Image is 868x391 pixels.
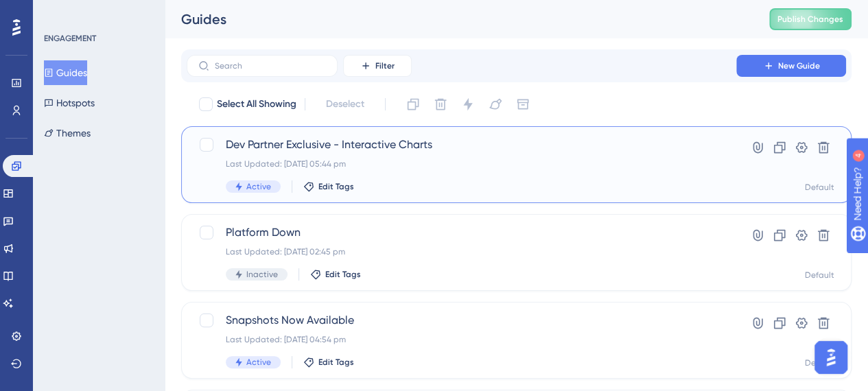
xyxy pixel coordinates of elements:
button: Themes [44,121,91,145]
span: Need Help? [32,3,86,20]
div: Default [805,270,834,281]
input: Search [215,61,326,71]
span: Dev Partner Exclusive - Interactive Charts [226,137,697,153]
button: Filter [343,55,412,77]
iframe: UserGuiding AI Assistant Launcher [810,337,852,378]
span: Publish Changes [777,14,843,25]
button: Hotspots [44,91,95,115]
button: Guides [44,60,87,85]
span: Snapshots Now Available [226,312,697,329]
span: New Guide [778,60,820,71]
div: Last Updated: [DATE] 02:45 pm [226,246,697,257]
button: Deselect [314,92,377,117]
button: Edit Tags [310,269,361,280]
div: Guides [181,10,735,29]
div: Default [805,182,834,193]
div: Last Updated: [DATE] 05:44 pm [226,158,697,169]
button: Publish Changes [769,8,852,30]
button: Edit Tags [303,357,354,368]
div: Default [805,357,834,368]
div: 4 [95,7,99,18]
button: Edit Tags [303,181,354,192]
span: Edit Tags [318,357,354,368]
div: Last Updated: [DATE] 04:54 pm [226,334,697,345]
span: Edit Tags [318,181,354,192]
span: Select All Showing [217,96,296,112]
span: Platform Down [226,224,697,241]
span: Inactive [246,269,278,280]
div: ENGAGEMENT [44,33,96,44]
button: New Guide [736,55,846,77]
span: Active [246,357,271,368]
span: Active [246,181,271,192]
span: Deselect [326,96,364,112]
span: Filter [375,60,395,71]
span: Edit Tags [325,269,361,280]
